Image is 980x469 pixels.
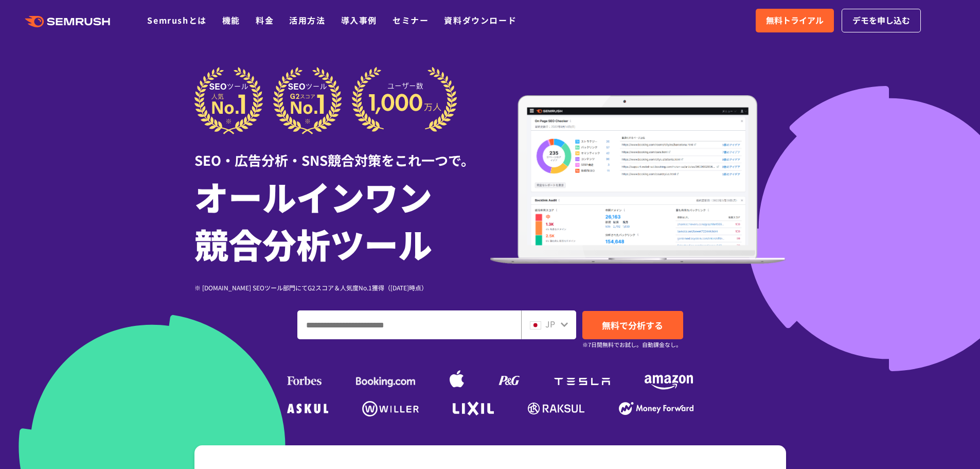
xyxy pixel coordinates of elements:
span: JP [545,318,555,330]
input: ドメイン、キーワードまたはURLを入力してください [298,311,521,339]
a: 導入事例 [341,14,377,26]
small: ※7日間無料でお試し。自動課金なし。 [582,340,682,350]
a: 料金 [256,14,274,26]
a: 無料トライアル [756,9,834,32]
a: 活用方法 [289,14,325,26]
h1: オールインワン 競合分析ツール [194,172,490,267]
a: デモを申し込む [842,9,921,32]
span: デモを申し込む [852,14,910,27]
div: ※ [DOMAIN_NAME] SEOツール部門にてG2スコア＆人気度No.1獲得（[DATE]時点） [194,283,490,292]
a: 資料ダウンロード [444,14,516,26]
a: Semrushとは [147,14,206,26]
span: 無料トライアル [766,14,824,27]
span: 無料で分析する [602,319,663,332]
a: 無料で分析する [582,311,683,339]
div: SEO・広告分析・SNS競合対策をこれ一つで。 [194,134,490,170]
a: 機能 [222,14,240,26]
a: セミナー [393,14,429,26]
